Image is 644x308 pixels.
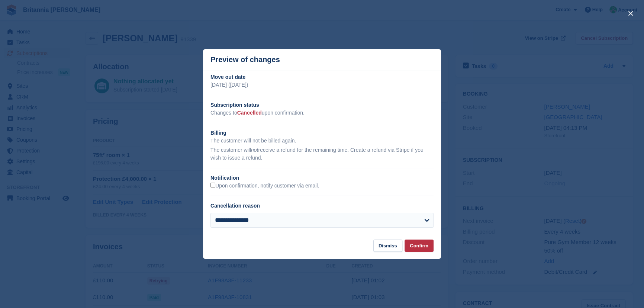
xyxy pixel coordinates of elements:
[625,7,637,19] button: close
[373,240,402,252] button: Dismiss
[210,203,260,209] label: Cancellation reason
[237,110,262,116] span: Cancelled
[405,240,434,252] button: Confirm
[210,146,434,162] p: The customer will receive a refund for the remaining time. Create a refund via Stripe if you wish...
[210,183,319,189] label: Upon confirmation, notify customer via email.
[210,101,434,109] h2: Subscription status
[251,147,258,153] em: not
[210,109,434,117] p: Changes to upon confirmation.
[210,73,434,81] h2: Move out date
[210,129,434,137] h2: Billing
[210,137,434,145] p: The customer will not be billed again.
[210,183,215,187] input: Upon confirmation, notify customer via email.
[210,81,434,89] p: [DATE] ([DATE])
[210,174,434,182] h2: Notification
[210,55,280,64] p: Preview of changes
